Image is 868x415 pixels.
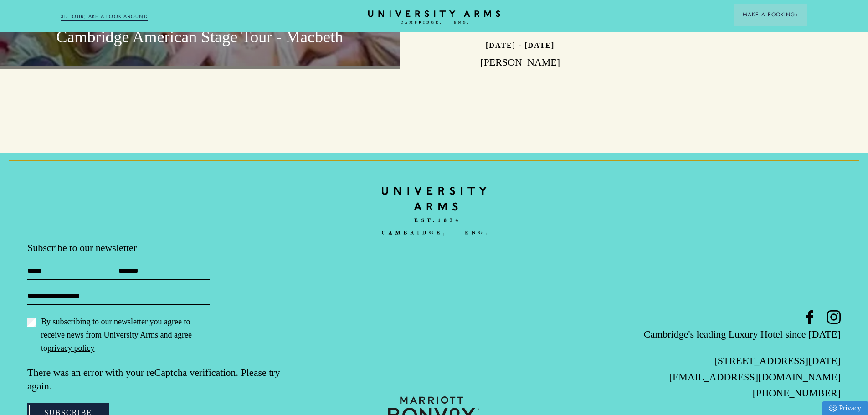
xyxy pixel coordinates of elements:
[829,405,837,412] img: Privacy
[27,241,298,255] p: Subscribe to our newsletter
[743,10,798,19] span: Make a Booking
[822,401,868,415] a: Privacy
[734,4,807,26] button: Make a BookingArrow icon
[795,13,798,16] img: Arrow icon
[61,13,148,21] a: 3D TOUR:TAKE A LOOK AROUND
[27,315,210,355] label: By subscribing to our newsletter you agree to receive news from University Arms and agree to
[368,10,500,25] a: Home
[570,353,841,369] p: [STREET_ADDRESS][DATE]
[27,366,298,393] p: There was an error with your reCaptcha verification. Please try again.
[753,387,841,399] a: [PHONE_NUMBER]
[421,56,620,69] h3: [PERSON_NAME]
[803,310,817,324] a: Facebook
[382,180,487,241] img: bc90c398f2f6aa16c3ede0e16ee64a97.svg
[669,371,841,383] a: [EMAIL_ADDRESS][DOMAIN_NAME]
[27,318,36,327] input: By subscribing to our newsletter you agree to receive news from University Arms and agree topriva...
[827,310,841,324] a: Instagram
[382,180,487,241] a: Home
[486,41,555,49] p: [DATE] - [DATE]
[47,343,94,353] a: privacy policy
[570,326,841,342] p: Cambridge's leading Luxury Hotel since [DATE]
[21,26,379,48] h3: Cambridge American Stage Tour - Macbeth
